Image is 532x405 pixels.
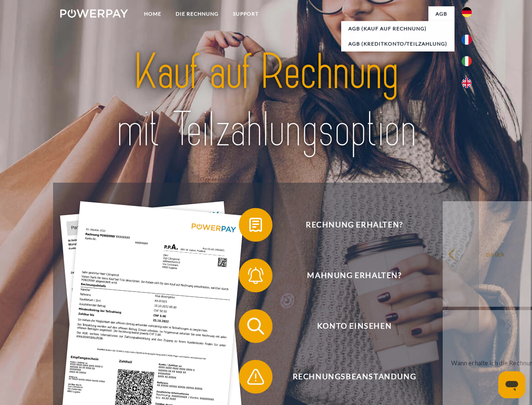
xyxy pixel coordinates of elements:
img: logo-powerpay-white.svg [60,9,128,18]
a: Home [137,6,168,22]
button: Rechnungsbeanstandung [239,360,458,394]
span: Konto einsehen [251,309,457,343]
img: qb_bill.svg [245,214,266,235]
img: fr [462,35,472,45]
span: Mahnung erhalten? [251,259,457,292]
span: Rechnung erhalten? [251,208,457,242]
img: it [462,56,472,66]
button: Rechnung erhalten? [239,208,458,242]
a: agb [428,6,454,22]
img: de [462,7,472,17]
img: qb_search.svg [245,316,266,337]
a: SUPPORT [226,6,266,22]
span: Rechnungsbeanstandung [251,360,457,394]
a: AGB (Kauf auf Rechnung) [341,21,454,36]
img: qb_bell.svg [245,265,266,286]
iframe: Schaltfläche zum Öffnen des Messaging-Fensters [498,371,525,398]
img: en [462,78,472,88]
a: AGB (Kreditkonto/Teilzahlung) [341,36,454,51]
button: Konto einsehen [239,309,458,343]
button: Mahnung erhalten? [239,259,458,292]
a: DIE RECHNUNG [168,6,226,22]
img: title-powerpay_de.svg [80,40,452,162]
img: qb_warning.svg [245,366,266,387]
